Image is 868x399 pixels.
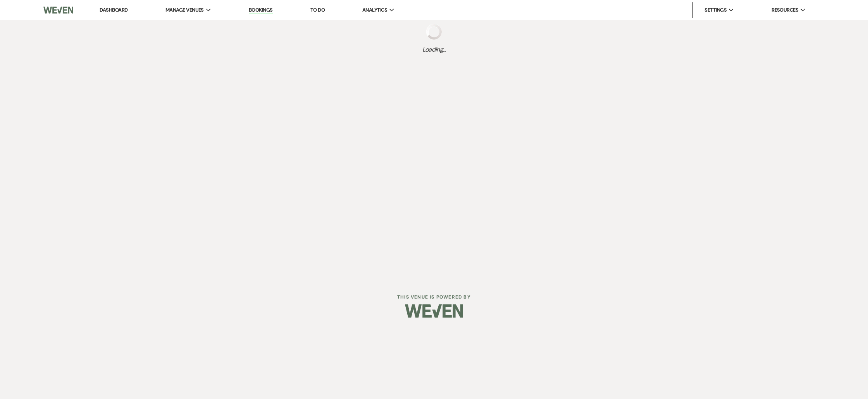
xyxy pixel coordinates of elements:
a: Dashboard [100,7,127,13]
img: loading spinner [426,24,442,40]
span: Loading... [422,45,446,54]
img: Weven Logo [43,2,73,18]
a: To Do [310,7,325,13]
a: Bookings [249,7,273,14]
span: Settings [704,6,727,14]
img: Weven Logo [405,297,463,325]
span: Resources [772,6,798,14]
span: Manage Venues [165,6,204,14]
span: Analytics [362,6,387,14]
